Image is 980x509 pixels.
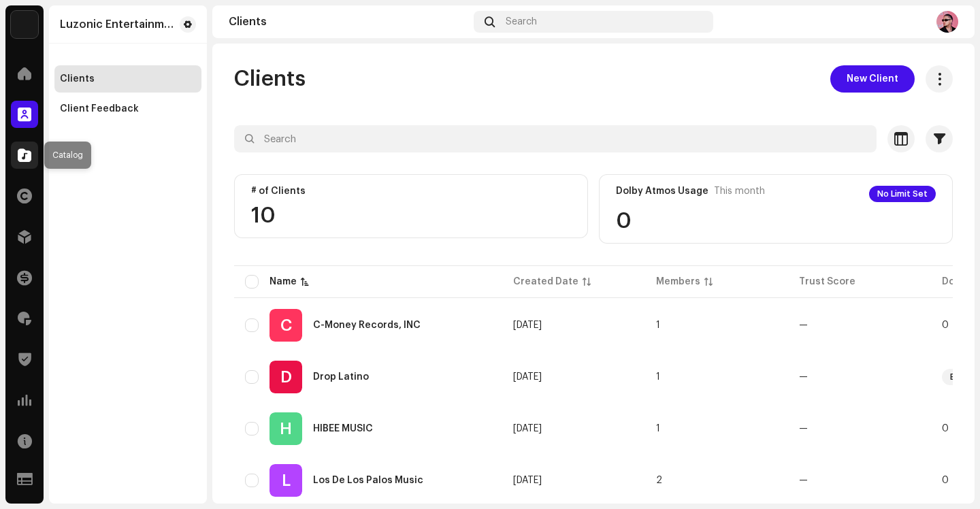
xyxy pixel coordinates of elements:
[234,125,877,152] input: Search
[269,275,297,289] div: Name
[950,372,977,382] span: Enable
[54,65,201,93] re-m-nav-item: Clients
[60,73,95,84] div: Clients
[234,65,306,93] span: Clients
[269,361,302,393] div: D
[942,321,949,330] span: 0
[513,275,578,289] div: Created Date
[799,424,920,433] re-a-table-badge: —
[830,65,915,93] button: New Client
[847,65,898,93] span: New Client
[513,321,542,330] span: Apr 14, 2025
[234,174,588,244] re-o-card-value: # of Clients
[942,476,949,485] span: 0
[799,372,920,382] re-a-table-badge: —
[313,372,369,382] div: Drop Latino
[269,412,302,445] div: H
[656,424,660,433] span: 1
[656,321,660,330] span: 1
[616,186,708,197] div: Dolby Atmos Usage
[313,321,421,330] div: C-Money Records, INC
[251,186,571,197] div: # of Clients
[877,190,928,198] span: No Limit Set
[513,424,542,433] span: Apr 16, 2025
[513,476,542,485] span: May 14, 2025
[799,321,920,330] re-a-table-badge: —
[513,372,542,382] span: Aug 13, 2025
[313,424,373,433] div: HIBEE MUSIC
[11,11,38,38] img: 3f8b1ee6-8fa8-4d5b-9023-37de06d8e731
[942,424,949,433] span: 0
[506,16,537,27] span: Search
[54,95,201,122] re-m-nav-item: Client Feedback
[269,309,302,342] div: C
[60,19,174,30] div: Luzonic Entertainment, LLC
[656,476,662,485] span: 2
[714,186,765,197] span: This month
[313,476,423,485] div: Los De Los Palos Music
[656,372,660,382] span: 1
[656,275,700,289] div: Members
[799,476,920,485] re-a-table-badge: —
[229,16,468,27] div: Clients
[269,464,302,497] div: L
[936,11,958,33] img: 3510e9c2-cc3f-4b6a-9b7a-8c4b2eabcfaf
[60,103,139,114] div: Client Feedback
